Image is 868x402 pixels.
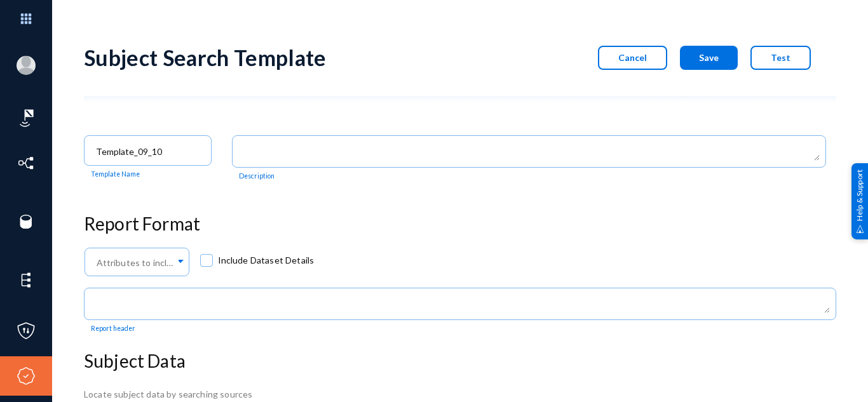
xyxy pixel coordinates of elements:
input: Name [96,146,205,157]
mat-hint: Template Name [91,170,140,178]
img: icon-elements.svg [17,271,36,290]
mat-hint: Description [239,172,275,180]
span: Save [699,52,719,63]
div: Help & Support [851,163,868,239]
img: icon-compliance.svg [17,366,36,385]
img: icon-sources.svg [17,212,36,231]
button: Cancel [598,46,667,70]
img: help_support.svg [856,225,864,233]
img: app launcher [7,5,45,32]
img: icon-risk-sonar.svg [17,109,36,128]
mat-hint: Report header [91,325,135,333]
img: icon-inventory.svg [17,154,36,173]
button: Test [750,46,811,70]
h3: Subject Data [84,351,836,372]
span: Cancel [618,52,647,63]
button: Save [680,46,738,70]
div: Attributes to include in report... [94,251,179,274]
div: Subject Search Template [84,44,327,70]
div: Locate subject data by searching sources [84,387,836,401]
span: Include Dataset Details [218,251,315,270]
img: icon-policies.svg [17,321,36,340]
img: blank-profile-picture.png [17,56,36,75]
span: Test [771,52,790,63]
h3: Report Format [84,213,836,235]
